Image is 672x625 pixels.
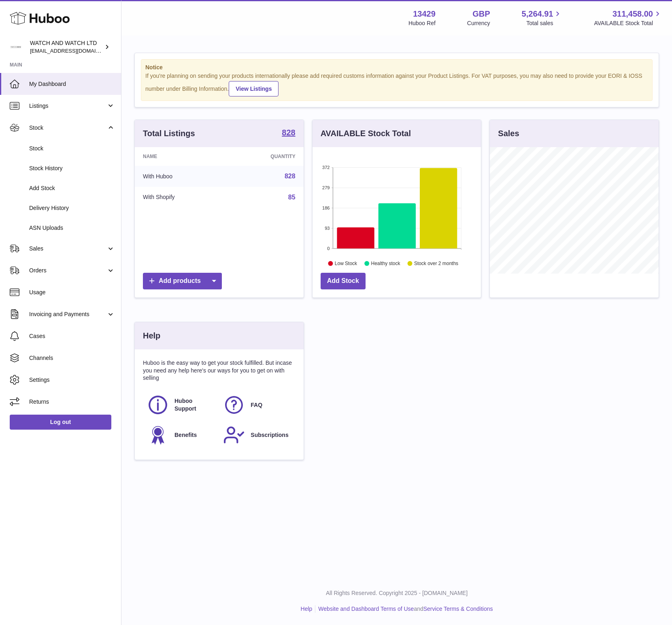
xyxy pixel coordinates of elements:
[29,354,115,362] span: Channels
[423,606,493,612] a: Service Terms & Conditions
[147,424,215,446] a: Benefits
[143,359,296,382] p: Huboo is the easy way to get your stock fulfilled. But incase you need any help here's our ways f...
[29,376,115,384] span: Settings
[29,224,115,232] span: ASN Uploads
[143,128,195,139] h3: Total Listings
[522,9,553,19] span: 5,264.91
[29,184,115,192] span: Add Stock
[30,47,119,54] span: [EMAIL_ADDRESS][DOMAIN_NAME]
[135,187,226,208] td: With Shopify
[522,9,563,27] a: 5,264.91 Total sales
[29,102,106,110] span: Listings
[321,273,366,289] a: Add Stock
[322,205,330,210] text: 186
[29,204,115,212] span: Delivery History
[29,332,115,340] span: Cases
[413,9,436,19] strong: 13429
[335,261,357,266] text: Low Stock
[135,147,226,166] th: Name
[414,261,458,266] text: Stock over 2 months
[318,606,414,612] a: Website and Dashboard Terms of Use
[174,397,214,413] span: Huboo Support
[174,431,197,439] span: Benefits
[327,246,330,251] text: 0
[29,245,106,253] span: Sales
[282,128,295,137] strong: 828
[229,81,279,96] a: View Listings
[371,261,400,266] text: Healthy stock
[223,424,291,446] a: Subscriptions
[251,431,288,439] span: Subscriptions
[325,226,330,231] text: 93
[322,165,330,170] text: 372
[29,165,115,172] span: Stock History
[282,128,295,138] a: 828
[135,166,226,187] td: With Huboo
[408,19,436,27] div: Huboo Ref
[612,9,653,19] span: 311,458.00
[467,19,490,27] div: Currency
[472,9,490,19] strong: GBP
[29,267,106,274] span: Orders
[315,605,493,613] li: and
[223,394,291,416] a: FAQ
[29,124,106,132] span: Stock
[285,173,296,180] a: 828
[594,9,662,27] a: 311,458.00 AVAILABLE Stock Total
[322,185,330,190] text: 279
[526,19,562,27] span: Total sales
[29,310,106,318] span: Invoicing and Payments
[10,41,22,53] img: baris@watchandwatch.co.uk
[29,398,115,406] span: Returns
[288,194,296,201] a: 85
[143,330,160,341] h3: Help
[321,128,411,139] h3: AVAILABLE Stock Total
[30,39,103,55] div: WATCH AND WATCH LTD
[145,64,648,71] strong: Notice
[128,589,666,597] p: All Rights Reserved. Copyright 2025 - [DOMAIN_NAME]
[29,289,115,296] span: Usage
[29,80,115,88] span: My Dashboard
[147,394,215,416] a: Huboo Support
[498,128,519,139] h3: Sales
[301,606,313,612] a: Help
[143,273,222,289] a: Add products
[29,145,115,152] span: Stock
[145,72,648,96] div: If you're planning on sending your products internationally please add required customs informati...
[251,401,262,409] span: FAQ
[10,415,111,429] a: Log out
[226,147,304,166] th: Quantity
[594,19,662,27] span: AVAILABLE Stock Total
